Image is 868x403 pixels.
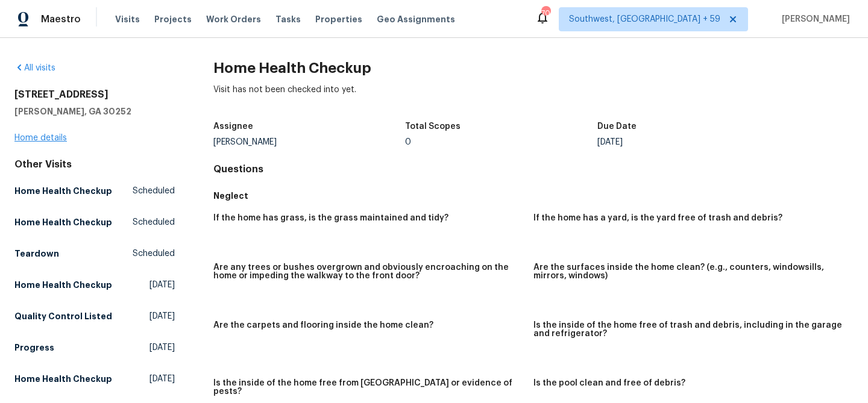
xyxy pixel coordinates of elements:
[213,321,433,330] h5: Are the carpets and flooring inside the home clean?
[14,89,175,101] h2: [STREET_ADDRESS]
[533,214,782,222] h5: If the home has a yard, is the yard free of trash and debris?
[14,185,112,197] h5: Home Health Checkup
[569,13,720,25] span: Southwest, [GEOGRAPHIC_DATA] + 59
[405,122,461,131] h5: Total Scopes
[133,216,175,228] span: Scheduled
[14,310,112,322] h5: Quality Control Listed
[206,13,261,25] span: Work Orders
[14,216,112,228] h5: Home Health Checkup
[14,274,175,296] a: Home Health Checkup[DATE]
[149,373,175,385] span: [DATE]
[777,13,850,25] span: [PERSON_NAME]
[133,248,175,260] span: Scheduled
[213,84,854,115] div: Visit has not been checked into yet.
[597,138,790,146] div: [DATE]
[213,263,524,280] h5: Are any trees or bushes overgrown and obviously encroaching on the home or impeding the walkway t...
[133,185,175,197] span: Scheduled
[14,342,54,354] h5: Progress
[377,13,455,25] span: Geo Assignments
[149,342,175,354] span: [DATE]
[14,248,59,260] h5: Teardown
[14,158,175,170] div: Other Visits
[115,13,140,25] span: Visits
[149,310,175,322] span: [DATE]
[213,379,524,396] h5: Is the inside of the home free from [GEOGRAPHIC_DATA] or evidence of pests?
[154,13,192,25] span: Projects
[533,263,844,280] h5: Are the surfaces inside the home clean? (e.g., counters, windowsills, mirrors, windows)
[14,279,112,291] h5: Home Health Checkup
[597,122,637,131] h5: Due Date
[213,138,406,146] div: [PERSON_NAME]
[41,13,81,25] span: Maestro
[14,243,175,264] a: TeardownScheduled
[541,7,550,19] div: 700
[149,279,175,291] span: [DATE]
[14,134,67,142] a: Home details
[533,379,685,387] h5: Is the pool clean and free of debris?
[533,321,844,338] h5: Is the inside of the home free of trash and debris, including in the garage and refrigerator?
[213,214,448,222] h5: If the home has grass, is the grass maintained and tidy?
[14,64,55,72] a: All visits
[213,190,854,202] h5: Neglect
[213,122,253,131] h5: Assignee
[213,62,854,74] h2: Home Health Checkup
[14,368,175,390] a: Home Health Checkup[DATE]
[213,163,854,175] h4: Questions
[14,373,112,385] h5: Home Health Checkup
[14,305,175,327] a: Quality Control Listed[DATE]
[14,211,175,233] a: Home Health CheckupScheduled
[14,105,175,117] h5: [PERSON_NAME], GA 30252
[315,13,362,25] span: Properties
[14,337,175,358] a: Progress[DATE]
[14,180,175,202] a: Home Health CheckupScheduled
[405,138,597,146] div: 0
[275,15,301,23] span: Tasks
